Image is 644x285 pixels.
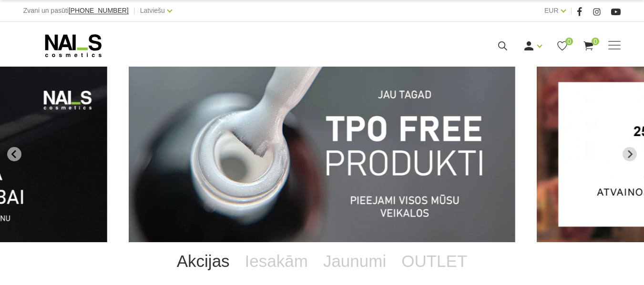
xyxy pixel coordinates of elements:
[556,40,568,52] a: 0
[623,147,637,161] button: Next slide
[571,5,572,17] span: |
[169,242,237,280] a: Akcijas
[544,5,559,16] a: EUR
[7,147,21,161] button: Go to last slide
[133,5,135,17] span: |
[237,242,316,280] a: Iesakām
[129,67,515,242] li: 1 of 12
[316,242,394,280] a: Jaunumi
[23,5,129,17] div: Zvani un pasūti
[583,40,594,52] a: 0
[394,242,475,280] a: OUTLET
[592,38,599,45] span: 0
[140,5,165,16] a: Latviešu
[565,38,573,45] span: 0
[69,7,129,14] a: [PHONE_NUMBER]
